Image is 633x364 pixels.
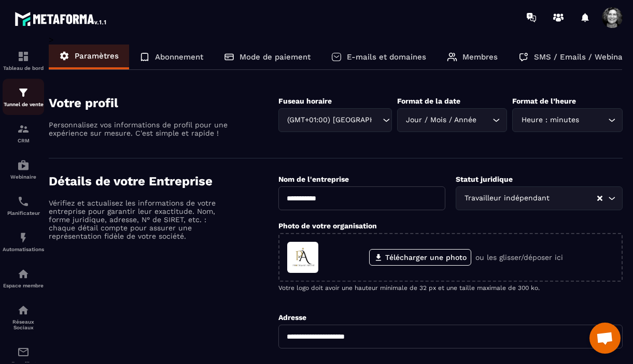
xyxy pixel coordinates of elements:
img: automations [17,231,30,244]
a: formationformationTableau de bord [3,42,44,79]
label: Photo de votre organisation [278,222,377,230]
label: Adresse [278,313,306,322]
a: automationsautomationsWebinaire [3,151,44,187]
a: schedulerschedulerPlanificateur [3,187,44,224]
img: scheduler [17,195,30,208]
div: Search for option [278,108,392,132]
button: Clear Selected [597,195,602,202]
label: Fuseau horaire [278,97,332,105]
p: Mode de paiement [240,52,311,62]
a: automationsautomationsAutomatisations [3,224,44,260]
p: Votre logo doit avoir une hauteur minimale de 32 px et une taille maximale de 300 ko. [278,284,623,292]
input: Search for option [581,114,606,126]
span: Travailleur indépendant [462,193,552,204]
label: Format de la date [397,97,460,105]
a: automationsautomationsEspace membre [3,260,44,296]
input: Search for option [479,114,490,126]
p: Vérifiez et actualisez les informations de votre entreprise pour garantir leur exactitude. Nom, f... [49,199,230,240]
img: automations [17,268,30,280]
img: social-network [17,304,30,316]
span: (GMT+01:00) [GEOGRAPHIC_DATA] [285,114,372,126]
span: Jour / Mois / Année [404,114,479,126]
p: Membres [462,52,498,62]
input: Search for option [372,114,380,126]
h4: Détails de votre Entreprise [49,174,278,188]
img: formation [17,123,30,135]
h4: Votre profil [49,96,278,110]
p: E-mails et domaines [347,52,426,62]
a: Ouvrir le chat [589,323,621,354]
p: ou les glisser/déposer ici [475,253,563,261]
img: logo [15,9,108,28]
label: Nom de l'entreprise [278,175,349,183]
p: Tunnel de vente [3,101,44,107]
span: Heure : minutes [519,114,581,126]
p: Réseaux Sociaux [3,319,44,330]
div: Search for option [456,186,623,210]
p: Abonnement [155,52,203,62]
input: Search for option [552,193,596,204]
div: Search for option [397,108,508,132]
img: formation [17,86,30,99]
img: email [17,346,30,358]
a: formationformationCRM [3,115,44,151]
p: Webinaire [3,174,44,180]
p: Espace membre [3,283,44,288]
p: Planificateur [3,210,44,216]
a: formationformationTunnel de vente [3,79,44,115]
div: Search for option [512,108,623,132]
p: Automatisations [3,246,44,252]
p: Tableau de bord [3,65,44,71]
a: social-networksocial-networkRéseaux Sociaux [3,296,44,338]
label: Statut juridique [456,175,513,183]
label: Télécharger une photo [369,249,471,266]
p: CRM [3,138,44,143]
label: Format de l’heure [512,97,576,105]
img: formation [17,50,30,63]
img: automations [17,159,30,171]
p: Personnalisez vos informations de profil pour une expérience sur mesure. C'est simple et rapide ! [49,121,230,137]
p: Paramètres [75,51,119,61]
